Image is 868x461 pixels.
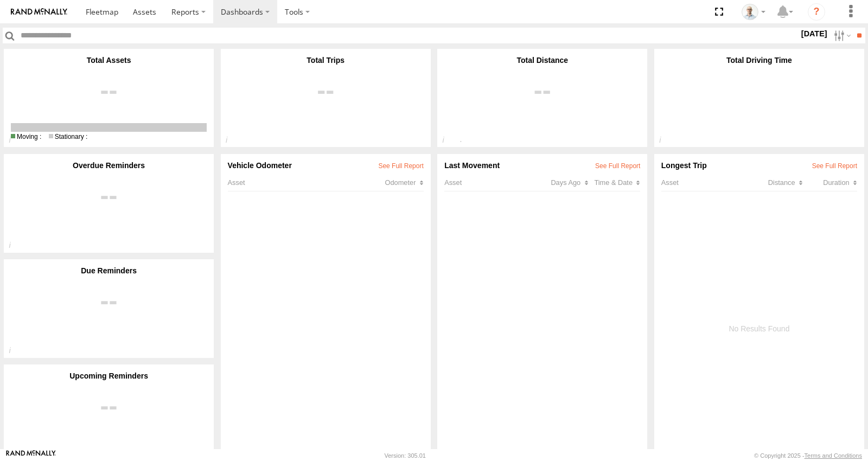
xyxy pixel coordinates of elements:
div: Due Reminders [11,266,207,275]
a: Terms and Conditions [805,452,862,459]
div: Click to Sort [749,178,803,187]
a: View Due Reminders [11,275,207,351]
div: Total number of due reminder notifications generated from your asset reminders [4,346,27,358]
div: Click to Sort [803,178,857,187]
label: [DATE] [799,28,829,40]
div: Total Driving Time [661,56,857,65]
div: Upcoming Reminders [11,372,207,380]
div: Version: 305.01 [385,452,426,459]
a: View Trips [228,65,424,112]
div: Asset [661,178,749,187]
div: Total distance travelled by assets [437,136,461,148]
div: Total Trips [228,56,424,65]
div: Total Distance [444,56,640,65]
div: Total driving time by Assets [654,136,678,148]
a: Visit our Website [6,450,56,461]
div: Total completed Trips within the selected period [221,136,244,148]
a: View Trips [444,65,640,112]
i: ? [808,3,825,21]
div: Asset [228,178,385,187]
div: Longest Trip [661,161,857,170]
div: Overdue Reminders [11,161,207,170]
div: Kurt Byers [738,4,769,20]
div: Total Assets [11,56,207,65]
div: Asset [444,178,551,187]
div: Last Movement [444,161,640,170]
div: Total Active/Deployed Assets [4,136,27,148]
a: View Trips [11,65,207,120]
div: Vehicle Odometer [228,161,424,170]
div: Click to Sort [551,178,594,187]
div: Click to Sort [594,178,640,187]
a: View Overdue Reminders [11,170,207,246]
label: Search Filter Options [829,28,853,43]
div: Total number of overdue notifications generated from your asset reminders [4,241,27,253]
div: © Copyright 2025 - [754,452,862,459]
div: Click to Sort [385,178,424,187]
a: View Upcoming Reminders [11,380,207,456]
img: rand-logo.svg [11,8,67,16]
